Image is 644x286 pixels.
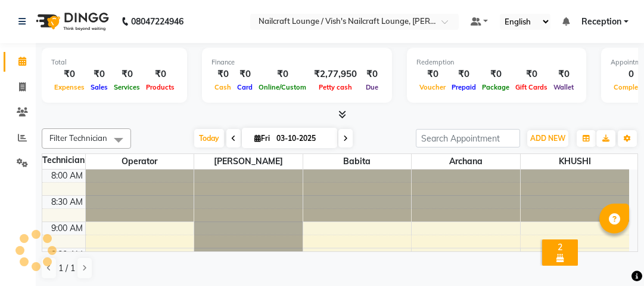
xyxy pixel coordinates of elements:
[49,248,85,261] div: 9:30 AM
[88,67,111,81] div: ₹0
[416,67,449,81] div: ₹0
[234,83,256,91] span: Card
[42,154,85,167] div: Technician
[194,154,303,169] span: [PERSON_NAME]
[51,67,88,81] div: ₹0
[530,134,565,143] span: ADD NEW
[143,83,178,91] span: Products
[88,83,111,91] span: Sales
[594,238,632,274] iframe: chat widget
[49,133,107,143] span: Filter Technician
[512,83,550,91] span: Gift Cards
[51,57,178,67] div: Total
[550,83,577,91] span: Wallet
[363,83,381,91] span: Due
[58,262,75,275] span: 1 / 1
[143,67,178,81] div: ₹0
[49,170,85,182] div: 8:00 AM
[416,129,520,147] input: Search Appointment
[256,83,309,91] span: Online/Custom
[479,83,512,91] span: Package
[211,83,234,91] span: Cash
[111,67,143,81] div: ₹0
[303,154,412,169] span: Babita
[545,242,575,253] div: 2
[521,154,629,169] span: KHUSHI
[581,16,621,28] span: Reception
[512,67,550,81] div: ₹0
[449,67,479,81] div: ₹0
[49,222,85,235] div: 9:00 AM
[30,5,112,38] img: logo
[316,83,355,91] span: Petty cash
[86,154,194,169] span: Operator
[527,130,568,147] button: ADD NEW
[211,57,382,67] div: Finance
[273,130,332,147] input: 2025-10-03
[251,134,273,143] span: Fri
[412,154,520,169] span: Archana
[51,83,88,91] span: Expenses
[550,67,577,81] div: ₹0
[309,67,362,81] div: ₹2,77,950
[131,5,183,38] b: 08047224946
[256,67,309,81] div: ₹0
[416,57,577,67] div: Redemption
[49,196,85,208] div: 8:30 AM
[449,83,479,91] span: Prepaid
[111,83,143,91] span: Services
[234,67,256,81] div: ₹0
[194,129,224,147] span: Today
[211,67,234,81] div: ₹0
[362,67,382,81] div: ₹0
[416,83,449,91] span: Voucher
[479,67,512,81] div: ₹0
